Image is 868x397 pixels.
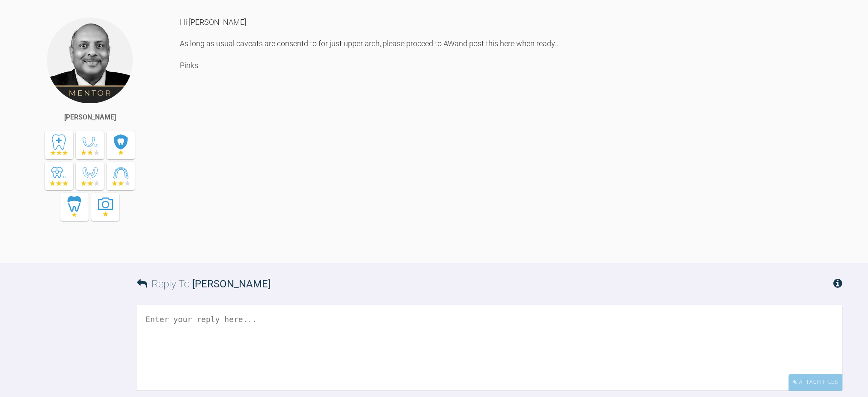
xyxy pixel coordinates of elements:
div: Attach Files [788,374,842,391]
h3: Reply To [137,276,271,292]
span: [PERSON_NAME] [192,278,271,290]
div: Hi [PERSON_NAME] As long as usual caveats are consentd to for just upper arch, please proceed to ... [180,17,842,250]
div: [PERSON_NAME] [64,112,116,123]
img: Utpalendu Bose [46,17,134,104]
